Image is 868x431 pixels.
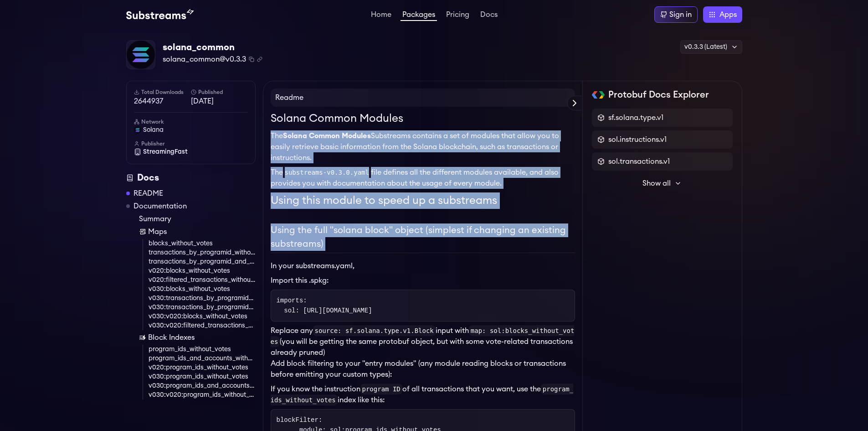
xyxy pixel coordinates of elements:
code: map: sol:blocks_without_votes [271,325,575,347]
a: transactions_by_programid_without_votes [149,248,256,257]
a: Maps [139,226,256,237]
h6: Total Downloads [134,88,191,96]
a: v030:blocks_without_votes [149,285,256,294]
button: Copy .spkg link to clipboard [257,57,262,62]
code: program_ids_without_votes [271,384,574,405]
span: sf.solana.type.v1 [608,112,663,123]
h1: Solana Common Modules [271,110,575,127]
a: blocks_without_votes [149,239,256,248]
a: Pricing [444,11,471,20]
a: Block Indexes [139,332,256,343]
img: Map icon [139,228,146,235]
h4: Readme [271,88,575,107]
code: source: sf.solana.type.v1.Block [313,325,436,336]
code: program ID [360,384,402,395]
span: StreamingFast [143,147,188,156]
h6: Published [191,88,248,96]
button: Copy package name and version [249,57,254,62]
img: Protobuf [592,91,605,99]
li: Import this .spkg: [271,275,575,286]
div: Docs [126,171,256,184]
code: imports: sol: [URL][DOMAIN_NAME] [277,297,372,314]
a: Packages [401,11,437,21]
a: v020:program_ids_without_votes [149,363,256,372]
span: Apps [719,9,737,20]
a: Docs [478,11,499,20]
p: The file defines all the different modules available, and also provides you with documentation ab... [271,167,575,189]
img: Substream's logo [126,9,194,20]
span: [DATE] [191,96,248,107]
p: If you know the instruction of all transactions that you want, use the index like this: [271,384,575,405]
span: Show all [642,178,671,189]
img: Block Index icon [139,334,146,341]
h6: Network [134,118,248,125]
a: v030:v020:filtered_transactions_without_votes [149,321,256,330]
img: Package Logo [127,41,155,69]
a: Documentation [134,201,187,212]
span: sol.transactions.v1 [608,156,670,167]
a: README [134,188,163,199]
a: transactions_by_programid_and_account_without_votes [149,257,256,266]
strong: Solana Common Modules [283,132,371,140]
button: Show all [592,174,733,192]
a: Home [369,11,393,20]
a: v030:transactions_by_programid_without_votes [149,294,256,303]
p: In your substreams.yaml, [271,260,575,271]
span: sol.instructions.v1 [608,134,667,145]
span: 2644937 [134,96,191,107]
a: Sign in [654,6,698,23]
img: solana [134,126,141,134]
div: solana_common [163,41,262,54]
p: Replace any input with (you will be getting the same protobuf object, but with some vote-related ... [271,325,575,358]
a: v030:program_ids_and_accounts_without_votes [149,381,256,390]
h6: Publisher [134,140,248,147]
div: v0.3.3 (Latest) [680,40,742,54]
h2: Protobuf Docs Explorer [608,88,709,101]
div: Sign in [669,9,692,20]
a: Summary [139,213,256,224]
span: solana [143,125,164,135]
a: v030:v020:blocks_without_votes [149,312,256,321]
a: v020:blocks_without_votes [149,266,256,275]
a: v030:transactions_by_programid_and_account_without_votes [149,303,256,312]
a: solana [134,125,248,135]
code: substreams-v0.3.0.yaml [283,167,371,178]
span: solana_common@v0.3.3 [163,54,246,65]
a: program_ids_and_accounts_without_votes [149,354,256,363]
a: v030:v020:program_ids_without_votes [149,390,256,400]
a: StreamingFast [134,147,248,156]
a: v020:filtered_transactions_without_votes [149,275,256,285]
a: v030:program_ids_without_votes [149,372,256,381]
h2: Using the full "solana block" object (simplest if changing an existing substreams) [271,223,575,253]
p: Add block filtering to your "entry modules" (any module reading blocks or transactions before emi... [271,358,575,380]
h1: Using this module to speed up a substreams [271,192,575,209]
a: program_ids_without_votes [149,345,256,354]
p: The Substreams contains a set of modules that allow you to easily retrieve basic information from... [271,130,575,163]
